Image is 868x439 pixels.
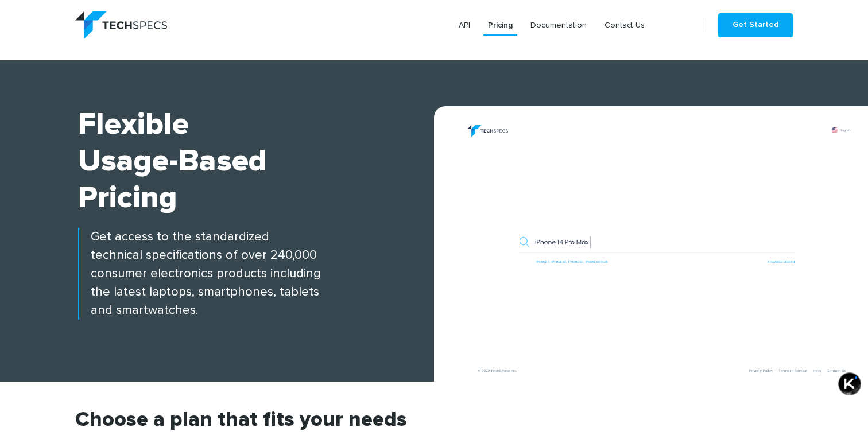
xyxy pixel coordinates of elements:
a: Contact Us [600,15,649,36]
img: logo [75,11,167,39]
a: Get Started [718,13,793,37]
a: Documentation [526,15,591,36]
img: banner.png [445,118,868,382]
h1: Flexible Usage-based Pricing [78,106,434,216]
a: Pricing [483,15,517,36]
a: API [454,15,475,36]
p: Get access to the standardized technical specifications of over 240,000 consumer electronics prod... [78,228,434,320]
